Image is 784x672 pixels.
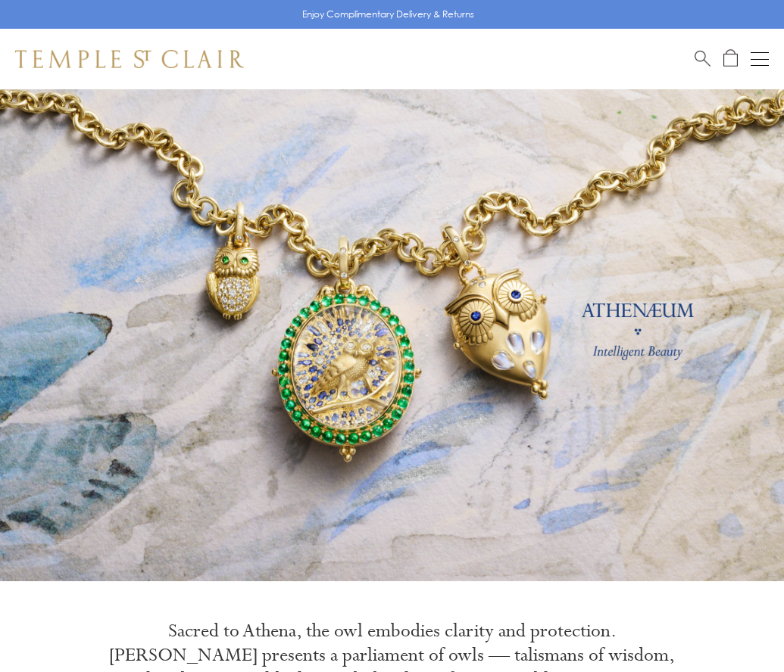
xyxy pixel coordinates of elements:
a: Search [695,49,711,68]
button: Open navigation [751,50,769,68]
p: Enjoy Complimentary Delivery & Returns [302,7,474,22]
img: Temple St. Clair [15,50,244,68]
a: Open Shopping Bag [723,49,738,68]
